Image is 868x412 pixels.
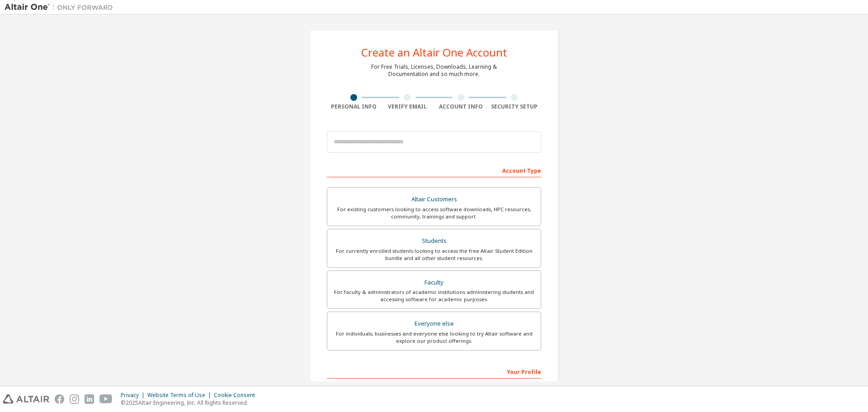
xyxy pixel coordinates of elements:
div: For individuals, businesses and everyone else looking to try Altair software and explore our prod... [333,330,535,345]
div: Students [333,235,535,247]
div: For currently enrolled students looking to access the free Altair Student Edition bundle and all ... [333,247,535,262]
div: Account Type [327,163,541,177]
div: Security Setup [488,103,542,110]
div: Create an Altair One Account [361,47,507,58]
div: Website Terms of Use [147,392,214,399]
div: For Free Trials, Licenses, Downloads, Learning & Documentation and so much more. [371,63,497,78]
div: For faculty & administrators of academic institutions administering students and accessing softwa... [333,289,535,303]
div: Personal Info [327,103,381,110]
div: Privacy [121,392,147,399]
div: Altair Customers [333,193,535,206]
img: altair_logo.svg [3,394,49,404]
div: Your Profile [327,364,541,379]
div: Verify Email [381,103,434,110]
div: Faculty [333,276,535,289]
img: facebook.svg [55,394,64,404]
img: instagram.svg [70,394,79,404]
img: Altair One [5,3,118,12]
img: linkedin.svg [85,394,94,404]
div: For existing customers looking to access software downloads, HPC resources, community, trainings ... [333,206,535,220]
div: Account Info [434,103,488,110]
div: Everyone else [333,317,535,330]
img: youtube.svg [99,394,113,404]
div: Cookie Consent [214,392,260,399]
p: © 2025 Altair Engineering, Inc. All Rights Reserved. [121,399,260,407]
